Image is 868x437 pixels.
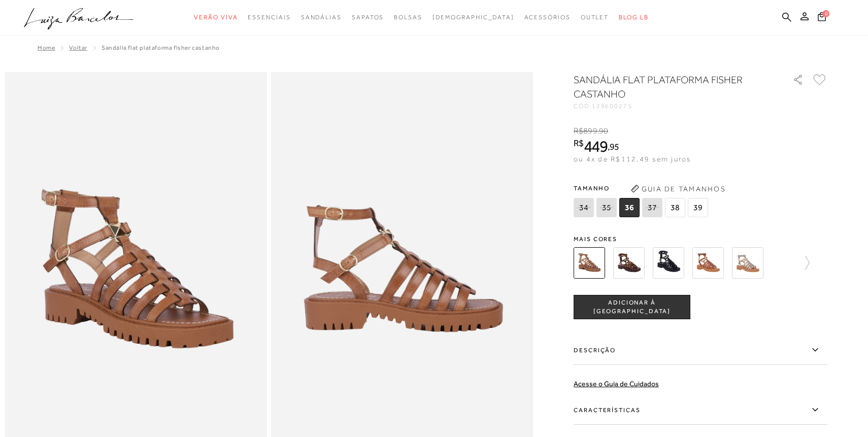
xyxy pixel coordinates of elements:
[432,14,514,21] span: [DEMOGRAPHIC_DATA]
[574,335,827,365] label: Descrição
[619,14,648,21] span: BLOG LB
[592,103,632,110] span: 129600275
[627,181,729,197] button: Guia de Tamanhos
[524,14,571,21] span: Acessórios
[574,298,690,316] span: ADICIONAR À [GEOGRAPHIC_DATA]
[102,44,220,51] span: Sandália flat plataforma fisher castanho
[642,198,662,217] span: 37
[574,139,584,148] i: R$
[574,73,764,101] h1: Sandália flat plataforma fisher castanho
[619,8,648,27] a: BLOG LB
[574,236,827,242] span: Mais cores
[248,8,290,27] a: categoryNavScreenReaderText
[583,126,597,136] span: 899
[574,295,690,319] button: ADICIONAR À [GEOGRAPHIC_DATA]
[38,44,55,51] a: Home
[610,141,619,152] span: 95
[301,14,342,21] span: Sandálias
[574,395,827,425] label: Características
[597,126,609,136] i: ,
[301,8,342,27] a: categoryNavScreenReaderText
[815,11,829,25] button: 0
[524,8,571,27] a: categoryNavScreenReaderText
[394,14,422,21] span: Bolsas
[665,198,685,217] span: 38
[574,380,659,388] a: Acesse o Guia de Cuidados
[692,247,724,279] img: SANDÁLIA TRATORADA EM COURO CAFÉ COM TIRAS ESTILO FISHER
[69,44,87,51] a: Voltar
[352,8,384,27] a: categoryNavScreenReaderText
[574,247,605,279] img: Sandália flat plataforma fisher castanho
[574,103,777,109] div: CÓD:
[248,14,290,21] span: Essenciais
[432,8,514,27] a: noSubCategoriesText
[619,198,640,217] span: 36
[608,142,619,151] i: ,
[194,8,238,27] a: categoryNavScreenReaderText
[574,181,711,196] span: Tamanho
[599,126,608,136] span: 90
[581,8,609,27] a: categoryNavScreenReaderText
[732,247,763,279] img: SANDÁLIA TRATORADA EM COURO METALIZADO CHUMBO COM TIRAS ESTILO FISHER
[574,155,691,163] span: ou 4x de R$112,49 sem juros
[581,14,609,21] span: Outlet
[584,137,608,155] span: 449
[613,247,645,279] img: SANDÁLIA FLAT PLATAFORMA FISHER ONÇA
[653,247,684,279] img: Sandália flat plataforma fisher preto
[352,14,384,21] span: Sapatos
[596,198,617,217] span: 35
[574,198,594,217] span: 34
[194,14,238,21] span: Verão Viva
[688,198,708,217] span: 39
[394,8,422,27] a: categoryNavScreenReaderText
[822,10,829,17] span: 0
[574,126,583,136] i: R$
